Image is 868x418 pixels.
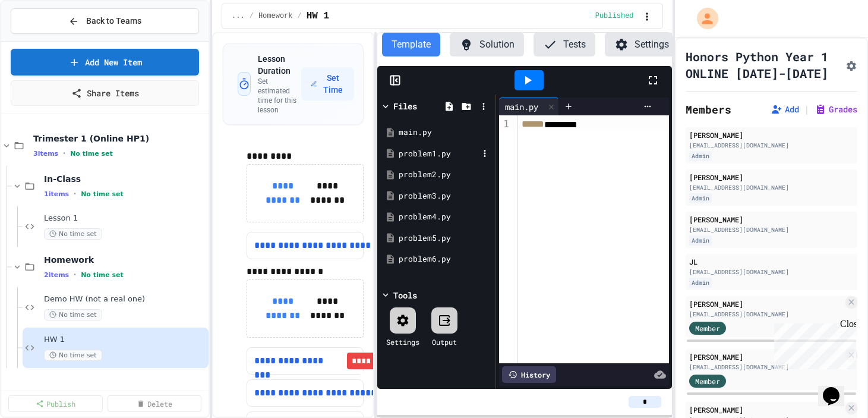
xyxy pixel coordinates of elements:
[44,309,102,320] span: No time set
[499,118,511,131] div: 1
[771,103,799,115] button: Add
[689,268,854,276] div: [EMAIL_ADDRESS][DOMAIN_NAME]
[689,151,712,161] div: Admin
[534,33,595,56] button: Tests
[70,150,113,158] span: No time set
[689,183,854,192] div: [EMAIL_ADDRESS][DOMAIN_NAME]
[81,271,124,279] span: No time set
[689,225,854,234] div: [EMAIL_ADDRESS][DOMAIN_NAME]
[399,127,491,139] div: main.py
[695,376,720,386] span: Member
[432,337,457,347] div: Output
[695,323,720,334] span: Member
[595,11,639,21] div: Content is published and visible to students
[450,33,524,56] button: Solution
[11,80,199,106] a: Share Items
[44,174,206,184] span: In-Class
[684,5,721,32] div: My Account
[74,270,76,279] span: •
[8,395,103,412] a: Publish
[689,193,712,203] div: Admin
[307,9,329,23] span: HW 1
[108,395,202,412] a: Delete
[686,101,731,118] h2: Members
[382,33,440,56] button: Template
[44,228,102,240] span: No time set
[81,190,124,198] span: No time set
[44,190,69,198] span: 1 items
[845,58,857,72] button: Assignment Settings
[393,289,417,301] div: Tools
[11,49,199,76] a: Add New Item
[689,235,712,246] div: Admin
[33,133,206,144] span: Trimester 1 (Online HP1)
[11,8,199,34] button: Back to Teams
[689,256,854,267] div: JL
[499,98,559,115] div: main.py
[393,100,417,112] div: Files
[386,337,419,347] div: Settings
[689,141,854,150] div: [EMAIL_ADDRESS][DOMAIN_NAME]
[689,404,843,415] div: [PERSON_NAME]
[44,294,206,304] span: Demo HW (not a real one)
[44,335,206,345] span: HW 1
[689,298,843,309] div: [PERSON_NAME]
[689,363,843,372] div: [EMAIL_ADDRESS][DOMAIN_NAME]
[399,232,491,244] div: problem5.py
[298,11,302,21] span: /
[689,310,843,319] div: [EMAIL_ADDRESS][DOMAIN_NAME]
[399,211,491,223] div: problem4.py
[689,278,712,288] div: Admin
[258,53,301,77] h3: Lesson Duration
[689,130,854,140] div: [PERSON_NAME]
[74,189,76,199] span: •
[595,11,634,21] span: Published
[399,148,478,160] div: problem1.py
[399,253,491,265] div: problem6.py
[818,370,856,406] iframe: chat widget
[232,11,245,21] span: ...
[686,48,841,81] h1: Honors Python Year 1 ONLINE [DATE]-[DATE]
[769,319,856,369] iframe: chat widget
[5,5,82,76] div: Chat with us now!Close
[44,213,206,224] span: Lesson 1
[815,103,857,115] button: Grades
[689,172,854,183] div: [PERSON_NAME]
[804,102,810,117] span: |
[86,15,141,27] span: Back to Teams
[44,271,69,279] span: 2 items
[44,254,206,265] span: Homework
[499,100,544,113] div: main.py
[399,169,491,181] div: problem2.py
[399,190,491,202] div: problem3.py
[502,366,556,383] div: History
[689,214,854,225] div: [PERSON_NAME]
[63,149,65,158] span: •
[605,33,678,56] button: Settings
[33,150,58,158] span: 3 items
[689,351,843,362] div: [PERSON_NAME]
[258,77,301,115] p: Set estimated time for this lesson
[301,67,354,100] button: Set Time
[250,11,254,21] span: /
[258,11,293,21] span: Homework
[44,350,102,361] span: No time set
